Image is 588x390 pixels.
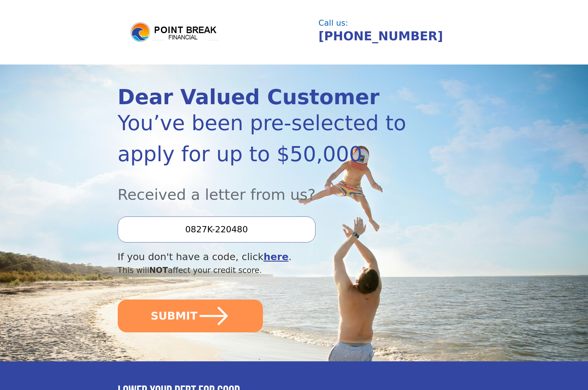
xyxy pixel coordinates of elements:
[118,170,418,206] div: Received a letter from us?
[118,87,418,108] div: Dear Valued Customer
[118,264,418,276] div: This will affect your credit score.
[130,22,219,43] img: logo.png
[118,250,418,264] div: If you don't have a code, click .
[118,217,316,242] input: Enter your Offer Code:
[118,300,263,332] button: SUBMIT
[318,19,465,27] div: Call us:
[149,265,168,275] span: NOT
[318,29,443,43] a: [PHONE_NUMBER]
[118,108,418,170] div: You’ve been pre-selected to apply for up to $50,000
[264,251,289,262] a: here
